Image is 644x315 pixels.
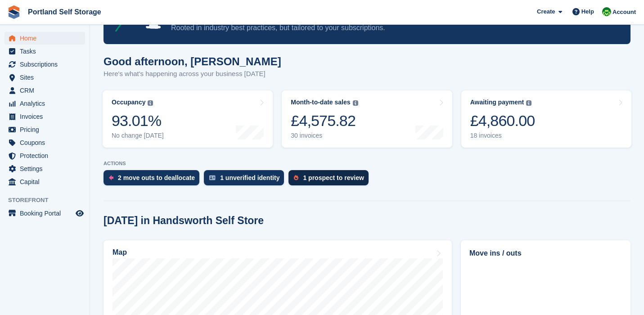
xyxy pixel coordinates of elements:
a: More in the Help Center [28,258,172,280]
a: menu [5,149,85,162]
div: Can you tell us a little bit about what you need? [7,105,148,134]
div: How to create a custom price for a unit type [28,225,172,258]
span: Pricing [20,123,74,136]
div: Fin says… [7,105,173,141]
strong: Create one-off Invoices in Stora [37,185,149,193]
a: menu [5,32,85,45]
span: Settings [20,162,74,175]
div: 1 unverified identity [220,174,279,181]
span: Storefront [8,196,90,205]
div: is it possible to set up an annual charge for a tenant [32,141,173,169]
a: menu [5,97,85,110]
div: Fin says… [7,177,173,282]
span: Home [20,32,74,45]
span: More in the Help Center [62,265,147,273]
span: Capital [20,175,74,188]
div: How can we help? [7,52,79,72]
p: The team can also help [44,11,112,20]
div: 93.01% [112,112,164,130]
button: go back [6,4,23,21]
a: 2 move outs to deallocate [104,170,204,190]
a: Month-to-date sales £4,575.82 30 invoices [282,90,452,148]
span: Tasks [20,45,74,58]
a: menu [5,123,85,136]
div: 30 invoices [291,132,358,139]
span: CRM [20,84,74,97]
div: How can we help? [14,57,72,66]
a: Preview store [74,208,85,219]
img: prospect-51fa495bee0391a8d652442698ab0144808aea92771e9ea1ae160a38d050c398.svg [294,175,298,180]
img: icon-info-grey-7440780725fd019a000dd9b08b2336e03edf1995a4989e88bcd33f0948082b44.svg [148,100,153,106]
h2: [DATE] in Handsworth Self Store [104,215,264,227]
span: Invoices [20,110,74,123]
img: icon-info-grey-7440780725fd019a000dd9b08b2336e03edf1995a4989e88bcd33f0948082b44.svg [526,100,531,106]
span: Coupons [20,136,74,149]
a: Occupancy 93.01% No change [DATE] [103,90,273,148]
span: Booking Portal [20,207,74,220]
span: Protection [20,149,74,162]
span: Help [581,7,594,16]
strong: Setting up Billing Periods [37,209,128,216]
div: £4,575.82 [291,112,358,130]
span: Subscriptions [20,58,74,71]
a: menu [5,136,85,149]
img: icon-info-grey-7440780725fd019a000dd9b08b2336e03edf1995a4989e88bcd33f0948082b44.svg [353,100,358,106]
img: verify_identity-adf6edd0f0f0b5bbfe63781bf79b02c33cf7c696d77639b501bdc392416b5a36.svg [209,175,216,180]
span: Account [612,8,636,17]
div: Close [158,4,174,20]
h1: Fin [44,4,54,11]
img: Profile image for Fin [26,5,40,19]
a: menu [5,71,85,84]
span: Analytics [20,97,74,110]
a: Portland Self Storage [24,4,105,19]
a: menu [5,110,85,123]
div: I need help using Stora [93,84,166,93]
span: Create [537,7,555,16]
div: is it possible to set up an annual charge for a tenant [40,146,166,164]
div: £4,860.00 [470,112,535,130]
a: menu [5,162,85,175]
strong: How to create a custom price for a unit type [37,233,141,250]
div: 2 move outs to deallocate [118,174,195,181]
img: Ryan Stevens [602,7,611,16]
a: 1 unverified identity [204,170,288,190]
a: 1 prospect to review [288,170,373,190]
div: 1 prospect to review [303,174,364,181]
button: Home [141,4,158,21]
a: menu [5,84,85,97]
a: menu [5,175,85,188]
div: Ryan says… [7,141,173,176]
p: Rooted in industry best practices, but tailored to your subscriptions. [171,23,552,33]
div: Occupancy [112,99,145,106]
h1: Good afternoon, [PERSON_NAME] [104,55,281,67]
img: move_outs_to_deallocate_icon-f764333ba52eb49d3ac5e1228854f67142a1ed5810a6f6cc68b1a99e826820c5.svg [109,175,113,180]
p: Here's what's happening across your business [DATE] [104,69,281,79]
div: Can you tell us a little bit about what you need? [14,111,140,128]
a: Awaiting payment £4,860.00 18 invoices [461,90,631,148]
p: ACTIONS [104,161,630,166]
div: Month-to-date sales [291,99,350,106]
div: Fin says… [7,52,173,79]
div: Setting up Billing Periods [28,201,172,225]
a: menu [5,45,85,58]
a: menu [5,58,85,71]
div: Create one-off Invoices in Stora [28,177,172,201]
h2: Move ins / outs [469,248,622,259]
h2: Map [113,248,127,256]
div: Ryan says… [7,79,173,106]
div: I need help using Stora [86,79,173,99]
img: stora-icon-8386f47178a22dfd0bd8f6a31ec36ba5ce8667c1dd55bd0f319d3a0aa187defe.svg [7,5,21,19]
a: menu [5,207,85,220]
div: No change [DATE] [112,132,164,139]
div: Awaiting payment [470,99,524,106]
div: 18 invoices [470,132,535,139]
span: Sites [20,71,74,84]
